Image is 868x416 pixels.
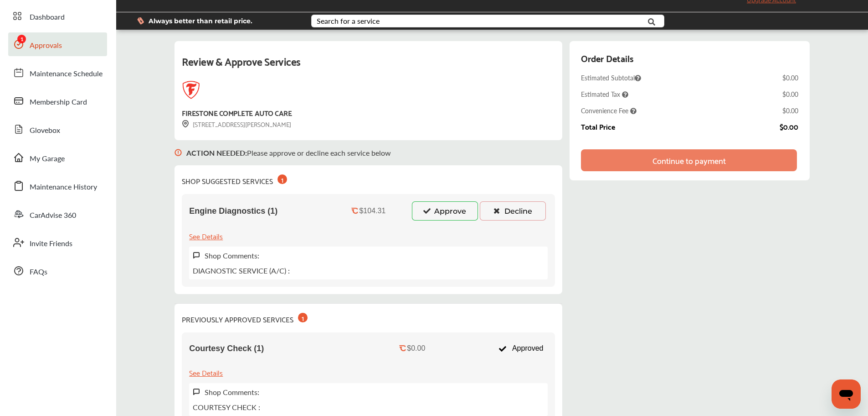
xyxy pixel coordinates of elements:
[412,201,478,221] button: Approve
[8,4,107,28] a: Dashboard
[30,266,47,278] span: FAQs
[193,388,200,396] img: svg+xml;base64,PHN2ZyB3aWR0aD0iMTYiIGhlaWdodD0iMTciIHZpZXdCb3g9IjAgMCAxNiAxNyIgZmlsbD0ibm9uZSIgeG...
[30,68,103,80] span: Maintenance Schedule
[30,153,65,165] span: My Garage
[8,202,107,226] a: CarAdvise 360
[782,90,798,99] div: $0.00
[8,174,107,198] a: Maintenance History
[407,344,425,353] div: $0.00
[30,238,72,250] span: Invite Friends
[8,61,107,84] a: Maintenance Schedule
[182,173,287,187] div: SHOP SUGGESTED SERVICES
[782,73,798,82] div: $0.00
[182,311,308,325] div: PREVIOUSLY APPROVED SERVICES
[30,40,62,52] span: Approvals
[182,81,200,99] img: logo-firestone.png
[298,313,308,322] div: 1
[193,265,290,276] p: DIAGNOSTIC SERVICE (A/C) :
[581,106,637,115] span: Convenience Fee
[189,230,223,242] div: See Details
[581,122,615,131] div: Total Price
[30,210,76,221] span: CarAdvise 360
[782,106,798,115] div: $0.00
[652,156,726,165] div: Continue to payment
[480,201,546,221] button: Decline
[30,11,65,23] span: Dashboard
[277,174,287,184] div: 1
[8,117,107,141] a: Glovebox
[30,96,87,108] span: Membership Card
[193,402,260,412] p: COURTESY CHECK :
[30,125,60,137] span: Glovebox
[30,181,97,193] span: Maintenance History
[581,50,633,66] div: Order Details
[189,206,277,216] span: Engine Diagnostics (1)
[189,366,223,379] div: See Details
[189,344,264,353] span: Courtesy Check (1)
[186,147,247,158] b: ACTION NEEDED :
[205,250,259,261] label: Shop Comments:
[8,231,107,254] a: Invite Friends
[182,106,292,119] div: FIRESTONE COMPLETE AUTO CARE
[493,340,548,357] div: Approved
[317,17,380,25] div: Search for a service
[780,122,798,131] div: $0.00
[8,32,107,56] a: Approvals
[137,17,144,25] img: dollor_label_vector.a70140d1.svg
[182,52,555,81] div: Review & Approve Services
[182,119,291,129] div: [STREET_ADDRESS][PERSON_NAME]
[182,120,189,128] img: svg+xml;base64,PHN2ZyB3aWR0aD0iMTYiIGhlaWdodD0iMTciIHZpZXdCb3g9IjAgMCAxNiAxNyIgZmlsbD0ibm9uZSIgeG...
[149,18,252,24] span: Always better than retail price.
[581,73,641,82] span: Estimated Subtotal
[175,140,182,165] img: svg+xml;base64,PHN2ZyB3aWR0aD0iMTYiIGhlaWdodD0iMTciIHZpZXdCb3g9IjAgMCAxNiAxNyIgZmlsbD0ibm9uZSIgeG...
[8,259,107,283] a: FAQs
[193,252,200,259] img: svg+xml;base64,PHN2ZyB3aWR0aD0iMTYiIGhlaWdodD0iMTciIHZpZXdCb3g9IjAgMCAxNiAxNyIgZmlsbD0ibm9uZSIgeG...
[186,147,391,158] p: Please approve or decline each service below
[359,207,385,215] div: $104.31
[205,387,259,397] label: Shop Comments:
[581,90,628,99] span: Estimated Tax
[832,379,861,409] iframe: Button to launch messaging window
[8,89,107,113] a: Membership Card
[8,146,107,169] a: My Garage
